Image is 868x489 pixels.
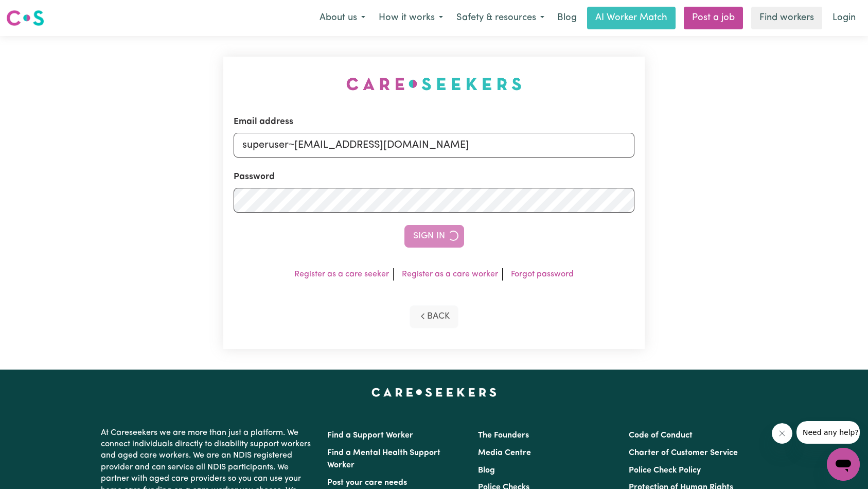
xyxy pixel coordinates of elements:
[6,6,44,30] a: Careseekers logo
[587,7,676,29] a: AI Worker Match
[629,431,693,440] a: Code of Conduct
[478,466,495,475] a: Blog
[371,388,497,396] a: Careseekers home page
[402,270,498,278] a: Register as a care worker
[478,431,529,440] a: The Founders
[629,466,701,475] a: Police Check Policy
[294,270,389,278] a: Register as a care seeker
[234,115,293,129] label: Email address
[751,7,822,29] a: Find workers
[6,9,44,27] img: Careseekers logo
[450,7,551,29] button: Safety & resources
[327,431,413,440] a: Find a Support Worker
[511,270,574,278] a: Forgot password
[796,421,860,444] iframe: Message from company
[478,449,531,457] a: Media Centre
[327,479,407,487] a: Post your care needs
[551,7,583,29] a: Blog
[826,7,862,29] a: Login
[234,170,275,183] label: Password
[372,7,450,29] button: How it works
[313,7,372,29] button: About us
[234,133,635,158] input: Email address
[629,449,738,457] a: Charter of Customer Service
[772,423,792,444] iframe: Close message
[684,7,743,29] a: Post a job
[327,449,440,469] a: Find a Mental Health Support Worker
[827,448,860,481] iframe: Button to launch messaging window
